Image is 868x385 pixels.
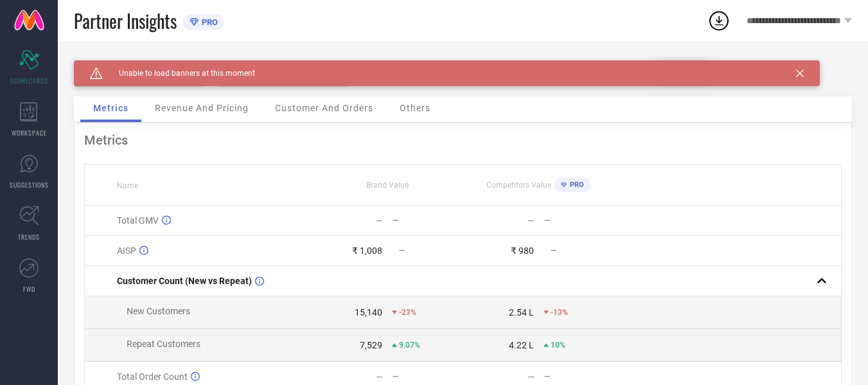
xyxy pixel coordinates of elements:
span: Unable to load banners at this moment [103,69,255,78]
div: Brand [74,60,202,69]
span: Customer Count (New vs Repeat) [117,276,252,286]
span: FWD [23,284,35,294]
span: PRO [567,181,584,189]
div: — [527,372,535,382]
div: — [544,216,614,225]
div: — [544,372,614,381]
span: Total Order Count [117,372,188,382]
span: Metrics [93,103,128,113]
div: — [393,372,462,381]
div: ₹ 1,008 [352,246,382,256]
span: Revenue And Pricing [155,103,249,113]
span: 10% [551,341,565,350]
span: AISP [117,246,136,256]
span: WORKSPACE [12,128,47,138]
div: ₹ 980 [511,246,534,256]
span: Customer And Orders [275,103,373,113]
span: -23% [399,308,416,317]
span: SUGGESTIONS [10,180,49,190]
div: — [376,372,383,382]
span: TRENDS [18,232,40,242]
div: — [527,215,535,226]
span: Partner Insights [74,8,177,34]
span: Total GMV [117,215,159,226]
div: Open download list [707,9,731,32]
span: — [399,246,405,255]
div: 2.54 L [509,307,534,318]
div: — [393,216,462,225]
span: New Customers [127,306,190,316]
span: SCORECARDS [10,76,48,85]
div: 15,140 [355,307,382,318]
span: — [551,246,556,255]
span: -13% [551,308,568,317]
span: Brand Value [366,181,409,190]
div: 4.22 L [509,340,534,350]
div: 7,529 [360,340,382,350]
span: PRO [199,17,218,27]
span: Competitors Value [486,181,551,190]
div: Metrics [84,132,842,148]
span: 9.07% [399,341,420,350]
span: Repeat Customers [127,339,200,349]
div: — [376,215,383,226]
span: Name [117,181,138,190]
span: Others [400,103,430,113]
